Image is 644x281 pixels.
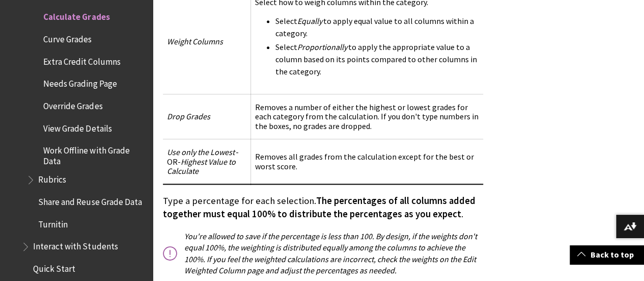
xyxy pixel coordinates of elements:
span: Equally [297,16,322,26]
span: Proportionally [297,42,347,52]
span: Drop Grades [167,111,210,121]
li: Select to apply the appropriate value to a column based on its points compared to other columns i... [275,41,480,78]
span: Weight Columns [167,36,223,46]
span: Highest Value to Calculate [167,157,236,176]
span: Calculate Grades [43,9,109,22]
span: View Grade Details [43,120,111,134]
span: Share and Reuse Grade Data [38,193,142,207]
span: Quick Start [33,260,75,274]
span: Needs Grading Page [43,75,117,89]
span: Work Offline with Grade Data [43,142,146,166]
li: Select to apply equal value to all columns within a category. [275,15,480,39]
span: Turnitin [38,216,68,229]
a: Back to top [570,245,644,264]
span: Extra Credit Columns [43,53,120,67]
span: Override Grades [43,97,102,111]
span: The percentages of all columns added together must equal 100% to distribute the percentages as yo... [163,195,475,220]
td: -OR- [163,139,250,185]
span: Use only the Lowest [167,147,235,157]
span: Interact with Students [33,238,118,252]
td: Removes all grades from the calculation except for the best or worst score. [250,139,483,185]
p: You're allowed to save if the percentage is less than 100. By design, if the weights don't equal ... [163,231,483,276]
td: Removes a number of either the highest or lowest grades for each category from the calculation. I... [250,94,483,139]
span: Curve Grades [43,31,92,44]
p: Type a percentage for each selection. . [163,194,483,221]
span: Rubrics [38,171,66,185]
